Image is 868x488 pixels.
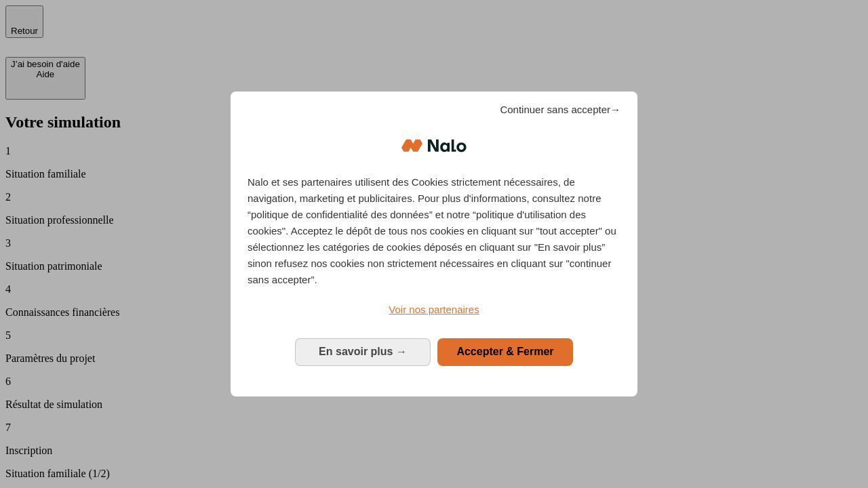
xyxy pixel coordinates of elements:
a: Voir nos partenaires [248,302,620,318]
p: Nalo et ses partenaires utilisent des Cookies strictement nécessaires, de navigation, marketing e... [248,174,620,288]
span: Continuer sans accepter→ [500,102,620,118]
span: Accepter & Fermer [456,346,553,357]
span: En savoir plus → [319,346,407,357]
button: Accepter & Fermer: Accepter notre traitement des données et fermer [437,338,573,365]
span: Voir nos partenaires [389,304,479,315]
img: Logo [401,125,467,166]
div: Bienvenue chez Nalo Gestion du consentement [231,91,637,396]
button: En savoir plus: Configurer vos consentements [295,338,431,365]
